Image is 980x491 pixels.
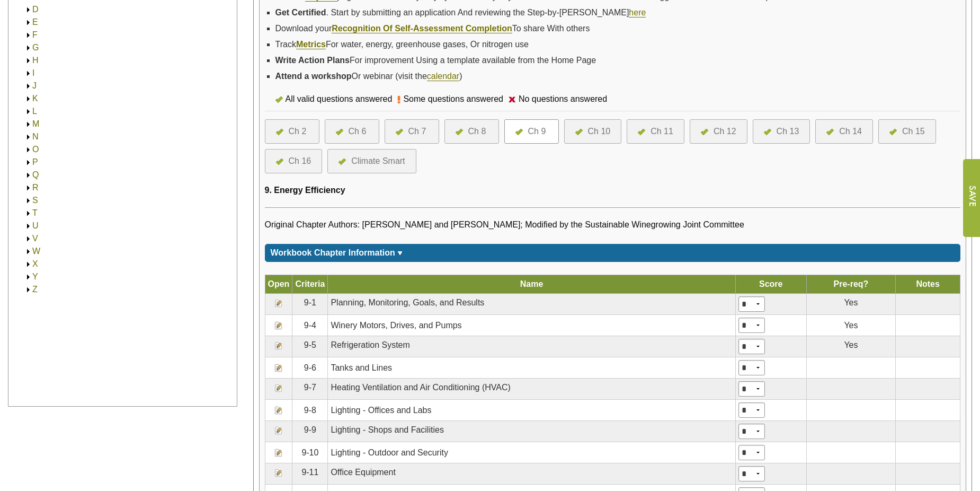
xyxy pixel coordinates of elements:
[338,155,405,168] a: Climate Smart
[629,8,646,17] a: here
[292,294,328,315] td: 9-1
[32,94,38,103] a: K
[32,183,39,192] a: R
[826,125,862,138] a: Ch 14
[24,248,32,256] img: Expand W
[296,40,326,49] a: Metrics
[701,125,736,138] a: Ch 12
[265,186,345,195] span: 9. Energy Efficiency
[276,129,283,135] img: icon-all-questions-answered.png
[328,421,735,442] td: Lighting - Shops and Facilities
[714,125,736,138] div: Ch 12
[701,129,708,135] img: icon-all-questions-answered.png
[32,30,38,39] a: F
[32,170,39,179] a: Q
[638,129,645,135] img: icon-all-questions-answered.png
[32,285,38,294] a: Z
[275,97,283,103] img: icon-all-questions-answered.png
[276,125,308,138] a: Ch 2
[32,221,39,230] a: U
[400,93,509,106] div: Some questions answered
[24,197,32,205] img: Expand S
[265,275,292,294] th: Open
[276,159,283,165] img: icon-all-questions-answered.png
[292,357,328,379] td: 9-6
[24,133,32,141] img: Expand N
[275,52,961,68] li: For improvement Using a template available from the Home Page
[292,275,328,294] th: Criteria
[271,248,395,257] span: Workbook Chapter Information
[24,222,32,230] img: Expand U
[408,125,426,138] div: Ch 7
[292,315,328,336] td: 9-4
[24,235,32,243] img: Expand V
[351,155,405,168] div: Climate Smart
[764,125,799,138] a: Ch 13
[275,68,961,84] li: Or webinar (visit the )
[265,244,961,262] div: Click for more or less content
[283,93,398,106] div: All valid questions answered
[456,129,463,135] img: icon-all-questions-answered.png
[397,251,403,255] img: sort_arrow_down.gif
[651,125,673,138] div: Ch 11
[328,294,735,315] td: Planning, Monitoring, Goals, and Results
[292,421,328,442] td: 9-9
[332,24,512,33] strong: Recognition Of Self-Assessment Completion
[735,275,806,294] th: Score
[638,125,673,138] a: Ch 11
[328,275,735,294] th: Name
[826,129,834,135] img: icon-all-questions-answered.png
[32,157,38,166] a: P
[32,43,39,52] a: G
[328,463,735,485] td: Office Equipment
[839,125,862,138] div: Ch 14
[588,125,611,138] div: Ch 10
[32,272,38,281] a: Y
[32,132,39,141] a: N
[276,155,311,168] a: Ch 16
[289,125,307,138] div: Ch 2
[516,93,612,106] div: No questions answered
[349,125,367,138] div: Ch 6
[896,275,960,294] th: Notes
[32,208,38,217] a: T
[24,286,32,294] img: Expand Z
[292,336,328,357] td: 9-5
[275,5,961,21] li: . Start by submitting an application And reviewing the Step-by-[PERSON_NAME]
[806,275,896,294] th: Pre-req?
[328,336,735,357] td: Refrigeration System
[24,44,32,52] img: Expand G
[338,159,346,165] img: icon-all-questions-answered.png
[963,159,980,237] input: Submit
[397,95,400,104] img: icon-some-questions-answered.png
[24,95,32,103] img: Expand K
[275,72,352,81] strong: Attend a workshop
[806,315,896,336] td: Yes
[328,315,735,336] td: Winery Motors, Drives, and Pumps
[275,8,326,17] strong: Get Certified
[777,125,799,138] div: Ch 13
[575,125,611,138] a: Ch 10
[265,220,744,229] span: Original Chapter Authors: [PERSON_NAME] and [PERSON_NAME]; Modified by the Sustainable Winegrowin...
[275,37,961,52] li: Track For water, energy, greenhouse gases, Or nitrogen use
[24,108,32,116] img: Expand L
[32,81,37,90] a: J
[32,56,39,65] a: H
[328,379,735,400] td: Heating Ventilation and Air Conditioning (HVAC)
[806,294,896,315] td: Yes
[396,125,428,138] a: Ch 7
[24,19,32,27] img: Expand E
[24,273,32,281] img: Expand Y
[32,234,38,243] a: V
[292,463,328,485] td: 9-11
[528,125,546,138] div: Ch 9
[24,82,32,90] img: Expand J
[24,209,32,217] img: Expand T
[24,31,32,39] img: Expand F
[292,400,328,421] td: 9-8
[32,259,38,268] a: X
[575,129,583,135] img: icon-all-questions-answered.png
[806,336,896,357] td: Yes
[336,125,368,138] a: Ch 6
[32,196,38,205] a: S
